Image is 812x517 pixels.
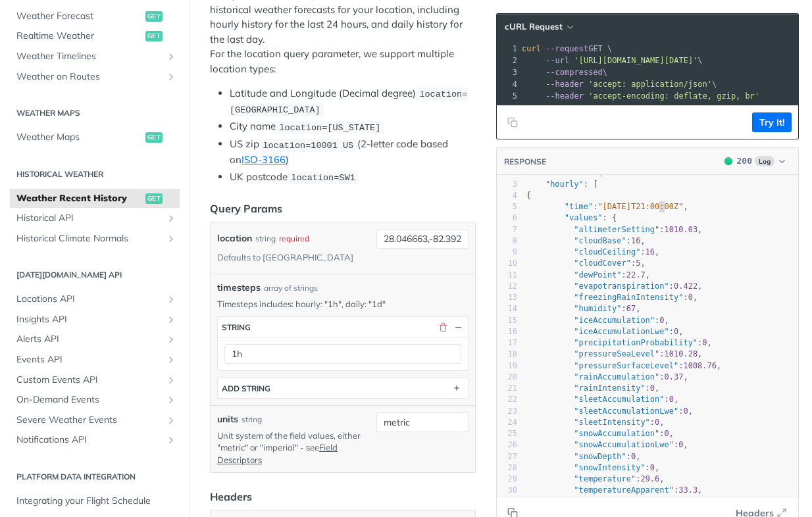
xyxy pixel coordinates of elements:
[497,179,517,190] div: 3
[145,11,163,22] span: get
[574,258,631,268] span: "cloudCover"
[497,383,517,394] div: 21
[497,78,519,90] div: 4
[526,293,698,302] span: : ,
[166,415,176,426] button: Show subpages for Severe Weather Events
[546,180,584,189] span: "hourly"
[678,485,698,495] span: 33.3
[166,314,176,325] button: Show subpages for Insights API
[10,289,180,309] a: Locations APIShow subpages for Locations API
[574,452,626,461] span: "snowDepth"
[166,334,176,345] button: Show subpages for Alerts API
[718,155,792,168] button: 200200Log
[497,235,517,247] div: 8
[752,112,792,132] button: Try It!
[574,225,659,234] span: "altimeterSetting"
[526,304,641,313] span: : ,
[16,333,163,346] span: Alerts API
[526,372,688,382] span: : ,
[10,471,180,483] h2: Platform DATA integration
[497,224,517,235] div: 7
[16,10,142,23] span: Weather Forecast
[574,304,621,313] span: "humidity"
[497,90,519,102] div: 5
[497,428,517,439] div: 25
[217,430,371,466] p: Unit system of the field values, either "metric" or "imperial" - see
[230,86,476,117] li: Latitude and Longitude (Decimal degree)
[631,452,636,461] span: 0
[526,395,678,404] span: : ,
[437,321,449,333] button: Delete
[222,322,251,332] div: string
[526,349,702,358] span: : ,
[526,236,646,245] span: : ,
[230,170,476,185] li: UK postcode
[574,463,645,472] span: "snowIntensity"
[218,378,468,398] button: ADD string
[10,330,180,349] a: Alerts APIShow subpages for Alerts API
[10,370,180,390] a: Custom Events APIShow subpages for Custom Events API
[166,375,176,385] button: Show subpages for Custom Events API
[626,270,646,280] span: 22.7
[674,282,698,291] span: 0.422
[166,395,176,405] button: Show subpages for On-Demand Events
[497,394,517,405] div: 22
[650,463,655,472] span: 0
[526,202,688,211] span: : ,
[659,316,664,325] span: 0
[500,20,577,34] button: cURL Request
[574,474,636,483] span: "temperature"
[526,316,669,325] span: : ,
[10,107,180,119] h2: Weather Maps
[217,229,252,248] label: location
[497,212,517,224] div: 6
[565,202,593,211] span: "time"
[737,156,752,166] span: 200
[755,156,774,166] span: Log
[16,293,163,306] span: Locations API
[522,68,607,77] span: \
[546,44,588,53] span: --request
[640,474,659,483] span: 29.6
[218,317,468,337] button: string
[665,349,698,358] span: 1010.28
[145,193,163,204] span: get
[497,303,517,314] div: 14
[497,337,517,349] div: 17
[526,247,659,257] span: : ,
[10,7,180,26] a: Weather Forecastget
[526,463,659,472] span: : ,
[10,47,180,66] a: Weather TimelinesShow subpages for Weather Timelines
[217,281,261,295] span: timesteps
[10,491,180,511] a: Integrating your Flight Schedule
[166,213,176,224] button: Show subpages for Historical API
[526,270,650,280] span: : ,
[574,485,674,495] span: "temperatureApparent"
[497,406,517,417] div: 23
[16,30,142,43] span: Realtime Weather
[574,56,698,65] span: '[URL][DOMAIN_NAME][DATE]'
[217,248,353,267] div: Defaults to [GEOGRAPHIC_DATA]
[574,236,626,245] span: "cloudBase"
[166,355,176,365] button: Show subpages for Events API
[546,91,584,101] span: --header
[522,56,703,65] span: \
[650,383,655,393] span: 0
[230,137,476,167] li: US zip (2-letter code based on )
[10,168,180,180] h2: Historical Weather
[574,383,645,393] span: "rainIntensity"
[222,383,270,393] div: ADD string
[497,451,517,462] div: 27
[497,258,517,269] div: 10
[665,429,669,438] span: 0
[16,70,163,84] span: Weather on Routes
[574,395,664,404] span: "sleetAccumulation"
[217,412,238,426] label: units
[497,43,519,55] div: 1
[497,372,517,383] div: 20
[526,361,721,370] span: : ,
[588,80,712,89] span: 'accept: application/json'
[497,474,517,485] div: 29
[497,201,517,212] div: 5
[505,21,563,32] span: cURL Request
